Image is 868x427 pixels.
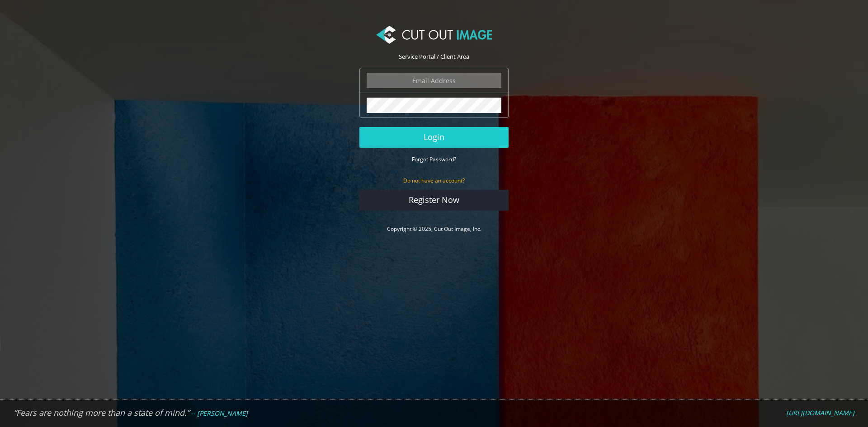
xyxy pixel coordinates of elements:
[412,155,456,163] small: Forgot Password?
[14,407,189,418] em: “Fears are nothing more than a state of mind.”
[786,409,854,417] a: [URL][DOMAIN_NAME]
[399,52,469,61] span: Service Portal / Client Area
[403,177,465,184] small: Do not have an account?
[786,408,854,417] em: [URL][DOMAIN_NAME]
[412,155,456,163] a: Forgot Password?
[359,190,509,211] a: Register Now
[376,26,492,44] img: Cut Out Image
[387,225,481,233] a: Copyright © 2025, Cut Out Image, Inc.
[359,127,509,148] button: Login
[367,73,501,88] input: Email Address
[191,409,248,418] em: -- [PERSON_NAME]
